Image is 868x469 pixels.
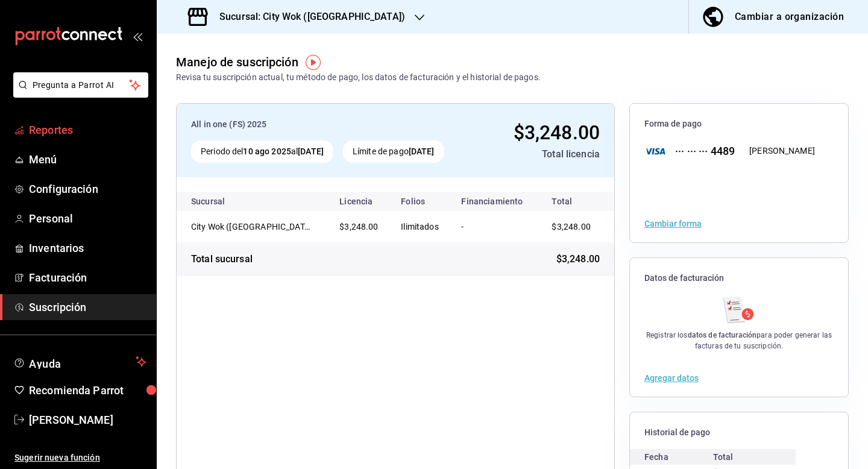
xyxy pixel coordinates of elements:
strong: [DATE] [409,146,435,156]
h3: Sucursal: City Wok ([GEOGRAPHIC_DATA]) [210,10,405,24]
span: $3,248.00 [514,121,600,144]
th: Folios [391,192,451,211]
div: City Wok ([GEOGRAPHIC_DATA]) [191,221,312,233]
div: Periodo del al [191,140,333,163]
th: Licencia [330,192,391,211]
span: Historial de pago [644,427,834,438]
span: Menú [29,151,146,168]
div: Sucursal [191,197,257,206]
div: Total sucursal [191,252,253,266]
div: Total [713,449,782,465]
div: Revisa tu suscripción actual, tu método de pago, los datos de facturación y el historial de pagos. [176,71,541,84]
div: Fecha [644,449,713,465]
button: Agregar datos [644,374,699,382]
td: Ilimitados [391,211,451,242]
span: Datos de facturación [644,272,834,284]
span: Forma de pago [644,118,834,130]
div: Total licencia [483,147,600,162]
span: Configuración [29,181,146,197]
button: Cambiar forma [644,219,702,228]
div: Manejo de suscripción [176,53,298,71]
span: $3,248.00 [556,252,600,266]
strong: datos de facturación [688,331,757,339]
span: Reportes [29,122,146,138]
span: Facturación [29,269,146,286]
strong: [DATE] [298,146,324,156]
span: Suscripción [29,299,146,315]
span: $3,248.00 [339,222,378,231]
div: All in one (FS) 2025 [191,118,474,131]
span: Sugerir nueva función [14,452,146,464]
th: Total [537,192,614,211]
span: Inventarios [29,240,146,256]
span: Ayuda [29,354,131,369]
a: Pregunta a Parrot AI [8,87,148,100]
div: [PERSON_NAME] [749,145,815,157]
button: Pregunta a Parrot AI [13,72,148,98]
span: $3,248.00 [552,222,590,231]
span: Personal [29,210,146,227]
div: Límite de pago [343,140,444,163]
div: ··· ··· ··· 4489 [665,143,735,159]
img: Tooltip marker [306,55,321,70]
strong: 10 ago 2025 [243,146,291,156]
div: Cambiar a organización [735,8,844,25]
span: Recomienda Parrot [29,382,146,398]
span: Pregunta a Parrot AI [33,79,130,92]
th: Financiamiento [451,192,537,211]
td: - [451,211,537,242]
button: open_drawer_menu [133,31,142,41]
span: [PERSON_NAME] [29,412,146,428]
div: Registrar los para poder generar las facturas de tu suscripción. [644,330,834,351]
div: City Wok (Tepeyac) [191,221,312,233]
